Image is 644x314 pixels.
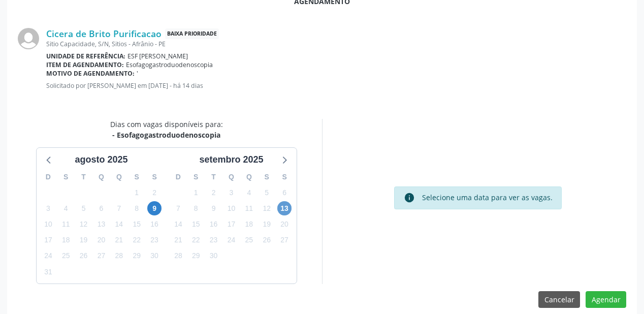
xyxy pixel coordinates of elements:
[46,69,135,78] b: Motivo de agendamento:
[110,130,223,140] div: - Esofagogastroduodenoscopia
[260,185,274,200] span: sexta-feira, 5 de setembro de 2025
[130,249,144,263] span: sexta-feira, 29 de agosto de 2025
[59,201,73,215] span: segunda-feira, 4 de agosto de 2025
[165,28,219,39] span: Baixa Prioridade
[59,233,73,247] span: segunda-feira, 18 de agosto de 2025
[189,249,203,263] span: segunda-feira, 29 de setembro de 2025
[94,233,108,247] span: quarta-feira, 20 de agosto de 2025
[224,217,238,232] span: quarta-feira, 17 de setembro de 2025
[242,233,256,247] span: quinta-feira, 25 de setembro de 2025
[207,185,221,200] span: terça-feira, 2 de setembro de 2025
[46,60,124,69] b: Item de agendamento:
[75,169,92,185] div: T
[277,217,292,232] span: sábado, 20 de setembro de 2025
[110,169,128,185] div: Q
[260,201,274,215] span: sexta-feira, 12 de setembro de 2025
[57,169,75,185] div: S
[128,169,146,185] div: S
[276,169,294,185] div: S
[171,217,185,232] span: domingo, 14 de setembro de 2025
[130,217,144,232] span: sexta-feira, 15 de agosto de 2025
[137,69,138,78] span: '
[46,40,626,48] div: Sitio Capacidade, S/N, Sitios - Afrânio - PE
[224,201,238,215] span: quarta-feira, 10 de setembro de 2025
[242,185,256,200] span: quinta-feira, 4 de setembro de 2025
[171,233,185,247] span: domingo, 21 de setembro de 2025
[130,233,144,247] span: sexta-feira, 22 de agosto de 2025
[207,217,221,232] span: terça-feira, 16 de setembro de 2025
[222,169,240,185] div: Q
[77,201,91,215] span: terça-feira, 5 de agosto de 2025
[260,217,274,232] span: sexta-feira, 19 de setembro de 2025
[94,249,108,263] span: quarta-feira, 27 de agosto de 2025
[40,169,57,185] div: D
[242,201,256,215] span: quinta-feira, 11 de setembro de 2025
[147,185,162,200] span: sábado, 2 de agosto de 2025
[130,201,144,215] span: sexta-feira, 8 de agosto de 2025
[422,192,553,203] div: Selecione uma data para ver as vagas.
[130,185,144,200] span: sexta-feira, 1 de agosto de 2025
[147,249,162,263] span: sábado, 30 de agosto de 2025
[77,217,91,232] span: terça-feira, 12 de agosto de 2025
[41,201,55,215] span: domingo, 3 de agosto de 2025
[586,291,626,308] button: Agendar
[207,249,221,263] span: terça-feira, 30 de setembro de 2025
[41,265,55,279] span: domingo, 31 de agosto de 2025
[240,169,258,185] div: Q
[110,119,223,140] div: Dias com vagas disponíveis para:
[59,249,73,263] span: segunda-feira, 25 de agosto de 2025
[277,201,292,215] span: sábado, 13 de setembro de 2025
[127,52,188,60] span: ESF [PERSON_NAME]
[187,169,205,185] div: S
[46,52,125,60] b: Unidade de referência:
[77,233,91,247] span: terça-feira, 19 de agosto de 2025
[112,249,126,263] span: quinta-feira, 28 de agosto de 2025
[46,28,162,39] a: Cicera de Brito Purificacao
[242,217,256,232] span: quinta-feira, 18 de setembro de 2025
[205,169,222,185] div: T
[404,192,415,203] i: info
[71,153,132,167] div: agosto 2025
[207,201,221,215] span: terça-feira, 9 de setembro de 2025
[41,217,55,232] span: domingo, 10 de agosto de 2025
[126,60,213,69] span: Esofagogastroduodenoscopia
[77,249,91,263] span: terça-feira, 26 de agosto de 2025
[112,201,126,215] span: quinta-feira, 7 de agosto de 2025
[171,201,185,215] span: domingo, 7 de setembro de 2025
[94,201,108,215] span: quarta-feira, 6 de agosto de 2025
[207,233,221,247] span: terça-feira, 23 de setembro de 2025
[146,169,164,185] div: S
[258,169,276,185] div: S
[224,185,238,200] span: quarta-feira, 3 de setembro de 2025
[59,217,73,232] span: segunda-feira, 11 de agosto de 2025
[112,233,126,247] span: quinta-feira, 21 de agosto de 2025
[189,233,203,247] span: segunda-feira, 22 de setembro de 2025
[260,233,274,247] span: sexta-feira, 26 de setembro de 2025
[277,233,292,247] span: sábado, 27 de setembro de 2025
[41,249,55,263] span: domingo, 24 de agosto de 2025
[538,291,580,308] button: Cancelar
[46,81,626,90] p: Solicitado por [PERSON_NAME] em [DATE] - há 14 dias
[112,217,126,232] span: quinta-feira, 14 de agosto de 2025
[224,233,238,247] span: quarta-feira, 24 de setembro de 2025
[189,201,203,215] span: segunda-feira, 8 de setembro de 2025
[277,185,292,200] span: sábado, 6 de setembro de 2025
[195,153,267,167] div: setembro 2025
[171,249,185,263] span: domingo, 28 de setembro de 2025
[92,169,110,185] div: Q
[189,217,203,232] span: segunda-feira, 15 de setembro de 2025
[147,217,162,232] span: sábado, 16 de agosto de 2025
[147,201,162,215] span: sábado, 9 de agosto de 2025
[41,233,55,247] span: domingo, 17 de agosto de 2025
[189,185,203,200] span: segunda-feira, 1 de setembro de 2025
[147,233,162,247] span: sábado, 23 de agosto de 2025
[94,217,108,232] span: quarta-feira, 13 de agosto de 2025
[18,28,39,49] img: img
[170,169,187,185] div: D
